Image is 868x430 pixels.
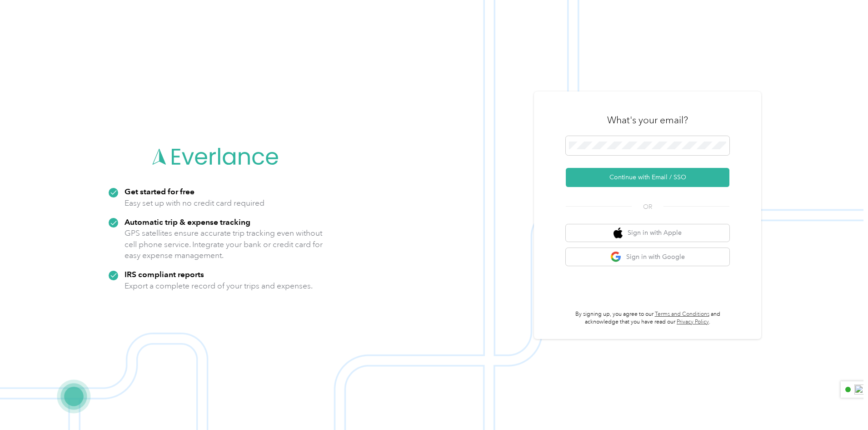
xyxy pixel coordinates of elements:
p: Export a complete record of your trips and expenses. [125,280,313,292]
img: apple logo [614,228,623,239]
a: Privacy Policy [677,319,709,325]
strong: IRS compliant reports [125,269,204,279]
button: google logoSign in with Google [566,248,729,266]
strong: Get started for free [125,187,195,196]
p: By signing up, you agree to our and acknowledge that you have read our . [566,310,729,326]
p: GPS satellites ensure accurate trip tracking even without cell phone service. Integrate your bank... [125,228,323,261]
strong: Automatic trip & expense tracking [125,217,250,227]
iframe: Everlance-gr Chat Button Frame [817,379,868,430]
img: google logo [610,251,622,263]
p: Easy set up with no credit card required [125,197,264,209]
button: apple logoSign in with Apple [566,224,729,242]
button: Continue with Email / SSO [566,168,729,187]
span: OR [632,202,663,212]
a: Terms and Conditions [655,311,709,318]
h3: What's your email? [607,114,688,126]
